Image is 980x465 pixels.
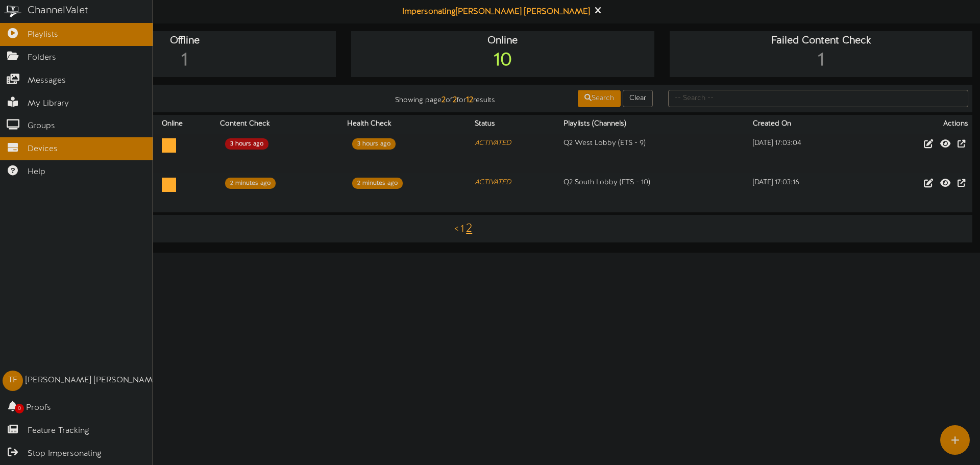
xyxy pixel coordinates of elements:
[442,95,446,105] strong: 2
[672,48,970,74] div: 1
[28,98,69,110] span: My Library
[26,402,51,414] span: Proofs
[862,115,972,134] th: Actions
[749,134,862,174] td: [DATE] 17:03:04
[26,375,160,386] div: [PERSON_NAME] [PERSON_NAME]
[343,115,471,134] th: Health Check
[453,95,457,105] strong: 2
[28,4,88,18] div: ChannelValet
[559,173,749,212] td: Q2 South Lobby ( ETS - 10 )
[471,115,559,134] th: Status
[28,425,89,437] span: Feature Tracking
[454,224,458,235] a: <
[749,115,862,134] th: Created On
[352,178,403,189] div: 2 minutes ago
[36,34,333,48] div: Offline
[158,115,216,134] th: Online
[3,371,23,391] div: TF
[460,224,464,235] a: 1
[466,222,472,235] a: 2
[578,90,621,107] button: Search
[345,89,503,106] div: Showing page of for results
[668,90,968,107] input: -- Search --
[28,75,66,87] span: Messages
[28,143,58,155] span: Devices
[225,138,268,150] div: 3 hours ago
[466,95,473,105] strong: 12
[225,178,276,189] div: 2 minutes ago
[216,115,344,134] th: Content Check
[559,134,749,174] td: Q2 West Lobby ( ETS - 9 )
[28,448,102,460] span: Stop Impersonating
[28,120,55,132] span: Groups
[28,166,45,178] span: Help
[475,179,511,186] i: ACTIVATED
[352,138,396,150] div: 3 hours ago
[749,173,862,212] td: [DATE] 17:03:16
[559,115,749,134] th: Playlists (Channels)
[475,139,511,147] i: ACTIVATED
[354,34,651,48] div: Online
[623,90,653,107] button: Clear
[36,48,333,74] div: 1
[672,34,970,48] div: Failed Content Check
[28,29,58,41] span: Playlists
[28,52,56,64] span: Folders
[15,404,24,413] span: 0
[354,48,651,74] div: 10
